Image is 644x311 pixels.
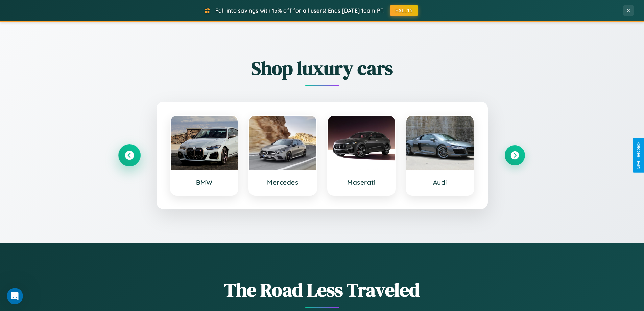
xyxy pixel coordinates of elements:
[390,5,418,16] button: FALL15
[413,178,467,186] h3: Audi
[335,178,388,186] h3: Maserati
[177,178,231,186] h3: BMW
[119,277,525,303] h1: The Road Less Traveled
[256,178,310,186] h3: Mercedes
[7,288,23,304] iframe: Intercom live chat
[215,7,385,14] span: Fall into savings with 15% off for all users! Ends [DATE] 10am PT.
[119,55,525,81] h2: Shop luxury cars
[636,142,641,169] div: Give Feedback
